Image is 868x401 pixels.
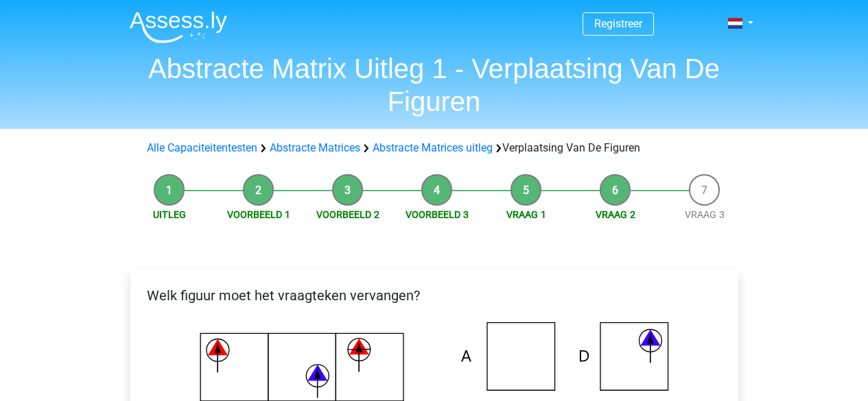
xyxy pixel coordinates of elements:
a: Registreer [594,17,642,30]
a: Alle Capaciteitentesten [147,141,257,154]
a: Voorbeeld 1 [227,209,290,220]
img: Assessly [130,11,227,43]
a: Vraag 2 [596,209,635,220]
a: Vraag 1 [506,209,546,220]
h1: Abstracte Matrix Uitleg 1 - Verplaatsing Van De Figuren [119,52,750,118]
a: Voorbeeld 3 [406,209,469,220]
a: Abstracte Matrices uitleg [373,141,493,154]
a: Uitleg [153,209,186,220]
p: Welk figuur moet het vraagteken vervangen? [141,285,727,306]
a: Vraag 3 [685,209,725,220]
a: Voorbeeld 2 [316,209,379,220]
a: Abstracte Matrices [270,141,360,154]
div: Verplaatsing Van De Figuren [141,140,727,156]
